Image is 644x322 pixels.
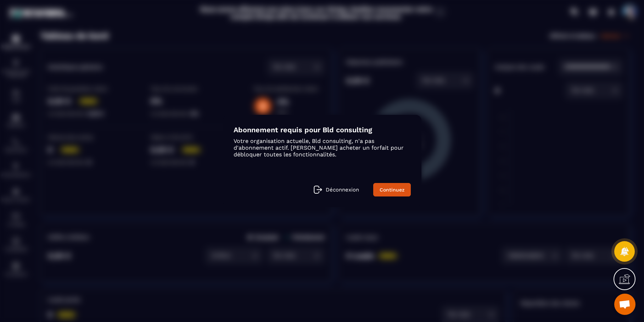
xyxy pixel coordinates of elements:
[326,187,359,193] p: Déconnexion
[234,126,411,134] h4: Abonnement requis pour Bld consulting
[614,294,635,315] a: Ouvrir le chat
[314,185,359,194] a: Déconnexion
[373,183,411,196] a: Continuez
[234,138,411,158] p: Votre organisation actuelle, Bld consulting, n'a pas d'abonnement actif. [PERSON_NAME] acheter un...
